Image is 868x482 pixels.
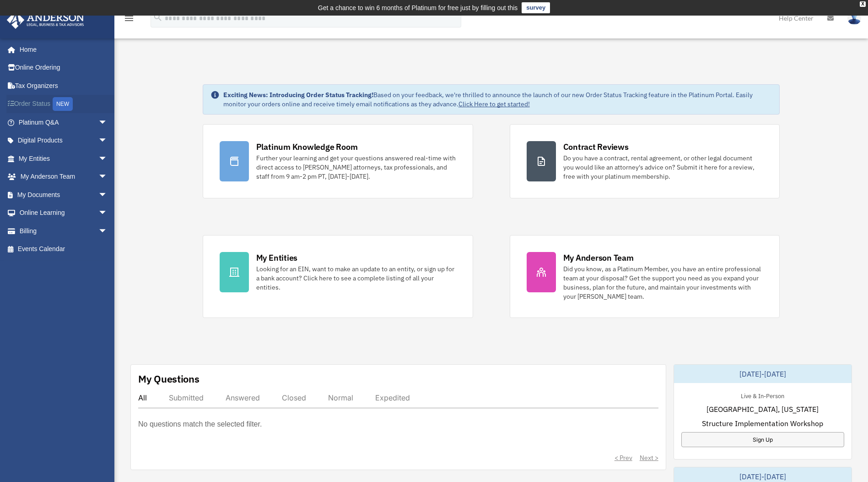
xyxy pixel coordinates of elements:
[98,186,117,204] span: arrow_drop_down
[256,252,297,263] div: My Entities
[223,90,772,109] div: Based on your feedback, we're thrilled to announce the launch of our new Order Status Tracking fe...
[6,240,121,258] a: Events Calendar
[256,141,358,153] div: Platinum Knowledge Room
[6,204,121,222] a: Online Learningarrow_drop_down
[138,372,199,386] div: My Questions
[6,222,121,240] a: Billingarrow_drop_down
[6,186,121,204] a: My Documentsarrow_drop_down
[203,124,473,198] a: Platinum Knowledge Room Further your learning and get your questions answered real-time with dire...
[98,149,117,168] span: arrow_drop_down
[98,168,117,186] span: arrow_drop_down
[169,393,204,402] div: Submitted
[4,11,87,29] img: Anderson Advisors Platinum Portal
[847,11,861,25] img: User Pic
[563,141,629,153] div: Contract Reviews
[375,393,410,402] div: Expedited
[256,264,456,292] div: Looking for an EIN, want to make an update to an entity, or sign up for a bank account? Click her...
[124,13,135,24] i: menu
[6,149,121,168] a: My Entitiesarrow_drop_down
[733,390,792,400] div: Live & In-Person
[6,113,121,131] a: Platinum Q&Aarrow_drop_down
[706,404,819,415] span: [GEOGRAPHIC_DATA], [US_STATE]
[563,252,634,263] div: My Anderson Team
[328,393,353,402] div: Normal
[563,264,763,301] div: Did you know, as a Platinum Member, you have an entire professional team at your disposal? Get th...
[98,222,117,241] span: arrow_drop_down
[6,59,121,77] a: Online Ordering
[702,418,823,429] span: Structure Implementation Workshop
[458,100,530,108] a: Click Here to get started!
[223,91,373,99] strong: Exciting News: Introducing Order Status Tracking!
[98,113,117,132] span: arrow_drop_down
[256,153,456,181] div: Further your learning and get your questions answered real-time with direct access to [PERSON_NAM...
[681,432,844,447] a: Sign Up
[510,235,780,318] a: My Anderson Team Did you know, as a Platinum Member, you have an entire professional team at your...
[6,168,121,186] a: My Anderson Teamarrow_drop_down
[203,235,473,318] a: My Entities Looking for an EIN, want to make an update to an entity, or sign up for a bank accoun...
[510,124,780,198] a: Contract Reviews Do you have a contract, rental agreement, or other legal document you would like...
[6,95,121,114] a: Order StatusNEW
[318,2,518,13] div: Get a chance to win 6 months of Platinum for free just by filling out this
[522,2,550,13] a: survey
[6,131,121,150] a: Digital Productsarrow_drop_down
[674,365,852,383] div: [DATE]-[DATE]
[6,40,117,59] a: Home
[138,418,262,431] p: No questions match the selected filter.
[98,204,117,223] span: arrow_drop_down
[226,393,260,402] div: Answered
[6,77,121,95] a: Tax Organizers
[53,97,73,111] div: NEW
[138,393,147,402] div: All
[563,153,763,181] div: Do you have a contract, rental agreement, or other legal document you would like an attorney's ad...
[860,1,866,7] div: close
[98,131,117,150] span: arrow_drop_down
[282,393,306,402] div: Closed
[153,12,163,22] i: search
[124,16,135,24] a: menu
